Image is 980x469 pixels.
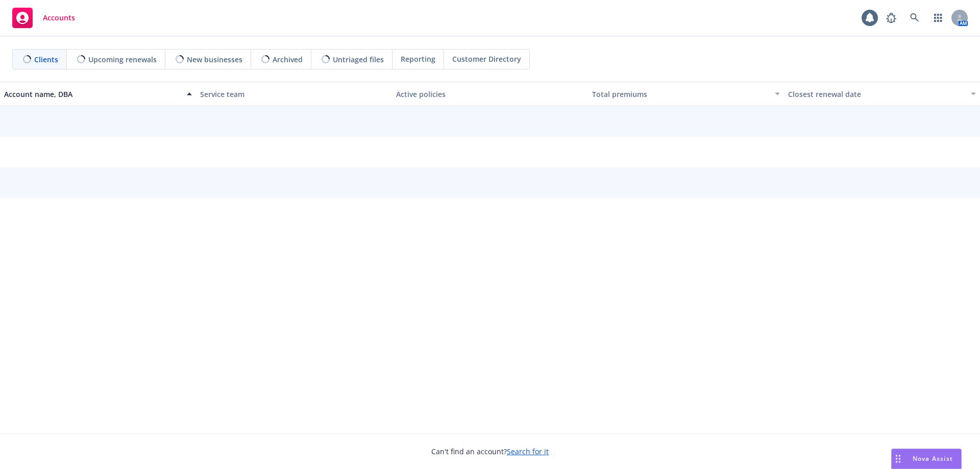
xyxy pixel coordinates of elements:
a: Search for it [507,447,549,456]
span: Accounts [43,14,75,22]
span: Customer Directory [452,54,521,64]
div: Service team [200,89,388,100]
button: Nova Assist [891,449,962,469]
button: Active policies [392,82,588,106]
span: Untriaged files [333,54,384,65]
a: Search [904,8,925,28]
span: Archived [273,54,303,65]
span: Clients [34,54,58,65]
div: Closest renewal date [788,89,965,100]
span: Reporting [401,54,435,64]
div: Drag to move [892,449,904,468]
button: Total premiums [588,82,784,106]
span: Can't find an account? [431,446,549,457]
div: Active policies [396,89,584,100]
span: Upcoming renewals [88,54,157,65]
a: Report a Bug [881,8,901,28]
a: Switch app [928,8,948,28]
a: Accounts [8,4,79,32]
button: Closest renewal date [784,82,980,106]
div: Account name, DBA [4,89,181,100]
span: Nova Assist [913,454,953,463]
button: Service team [196,82,392,106]
div: Total premiums [592,89,769,100]
span: New businesses [187,54,242,65]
